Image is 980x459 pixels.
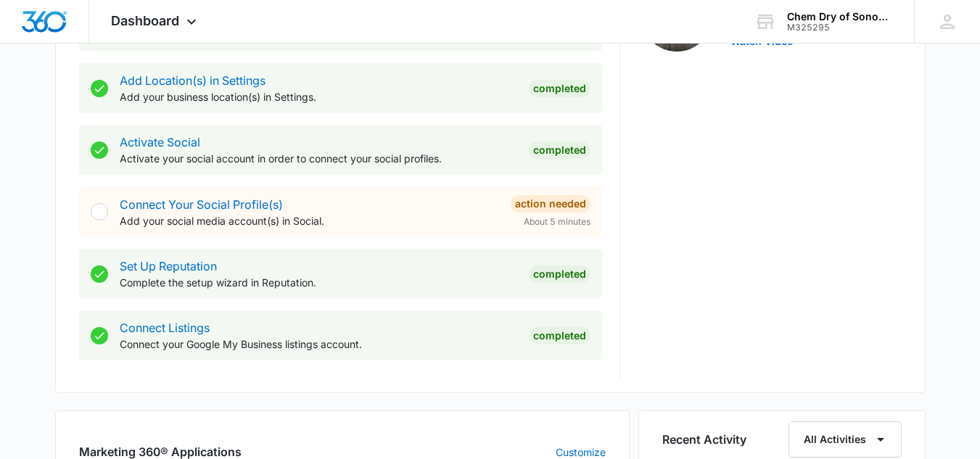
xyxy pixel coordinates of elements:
h6: Recent Activity [662,431,746,448]
div: account name [787,11,893,22]
a: Connect Your Social Profile(s) [120,197,283,212]
div: account id [787,22,893,33]
p: Add your business location(s) in Settings. [120,89,517,104]
p: Complete the setup wizard in Reputation. [120,275,517,290]
a: Activate Social [120,135,200,149]
div: Completed [529,80,590,97]
div: Completed [529,265,590,283]
button: All Activities [788,421,902,458]
a: Connect Listings [120,321,210,335]
p: Activate your social account in order to connect your social profiles. [120,151,517,166]
a: Add Location(s) in Settings [120,73,265,88]
a: Set Up Reputation [120,259,217,273]
div: Completed [529,327,590,344]
p: Add your social media account(s) in Social. [120,213,499,228]
div: Action Needed [511,195,590,212]
span: Dashboard [111,13,179,28]
p: Connect your Google My Business listings account. [120,336,517,352]
span: About 5 minutes [524,215,590,228]
button: Watch Video [730,36,794,46]
div: Completed [529,141,590,159]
